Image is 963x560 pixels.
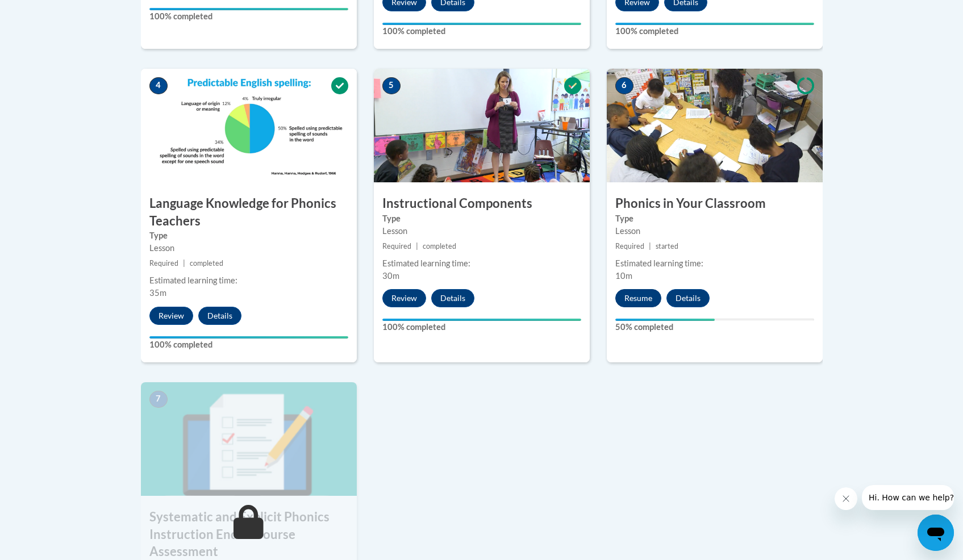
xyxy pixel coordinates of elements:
[198,307,241,325] button: Details
[382,225,581,237] div: Lesson
[615,321,814,333] label: 50% completed
[382,77,401,94] span: 5
[382,289,426,307] button: Review
[431,289,474,307] button: Details
[615,289,661,307] button: Resume
[615,77,633,94] span: 6
[149,229,348,242] label: Type
[190,259,223,268] span: completed
[382,23,581,25] div: Your progress
[149,10,348,23] label: 100% completed
[615,23,814,25] div: Your progress
[615,225,814,237] div: Lesson
[615,271,632,281] span: 10m
[649,242,651,250] span: |
[656,242,678,250] span: started
[607,69,823,182] img: Course Image
[374,195,590,212] h3: Instructional Components
[607,195,823,212] h3: Phonics in Your Classroom
[374,69,590,182] img: Course Image
[149,391,168,408] span: 7
[382,257,581,270] div: Estimated learning time:
[615,257,814,270] div: Estimated learning time:
[423,242,456,250] span: completed
[382,25,581,37] label: 100% completed
[835,487,857,510] iframe: Close message
[416,242,418,250] span: |
[862,485,954,510] iframe: Message from company
[666,289,710,307] button: Details
[149,77,168,94] span: 4
[149,8,348,10] div: Your progress
[615,212,814,225] label: Type
[149,274,348,287] div: Estimated learning time:
[149,338,348,351] label: 100% completed
[382,271,399,281] span: 30m
[382,319,581,321] div: Your progress
[149,242,348,254] div: Lesson
[149,336,348,338] div: Your progress
[382,242,411,250] span: Required
[615,319,715,321] div: Your progress
[918,515,954,551] iframe: Button to launch messaging window
[141,382,357,496] img: Course Image
[149,288,166,298] span: 35m
[149,259,178,268] span: Required
[149,307,193,325] button: Review
[141,69,357,182] img: Course Image
[183,259,185,268] span: |
[141,195,357,230] h3: Language Knowledge for Phonics Teachers
[382,212,581,225] label: Type
[615,25,814,37] label: 100% completed
[615,242,644,250] span: Required
[382,321,581,333] label: 100% completed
